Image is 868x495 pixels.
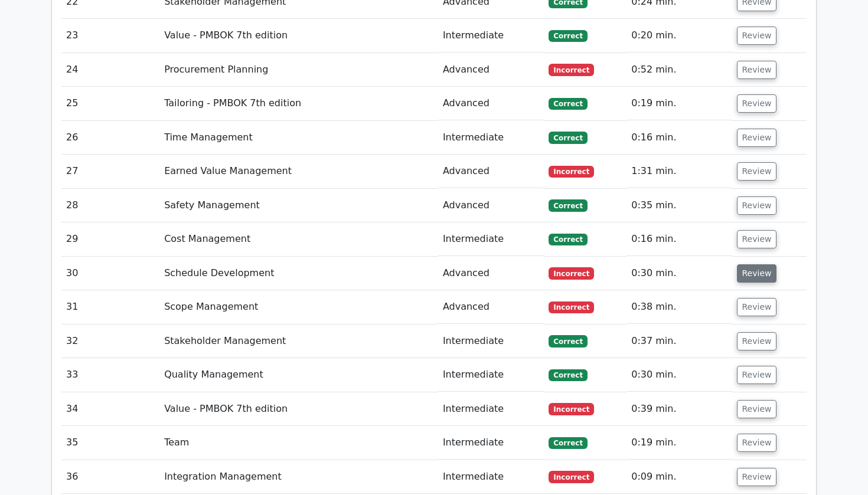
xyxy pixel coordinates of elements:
button: Review [737,468,777,486]
td: 28 [61,189,159,222]
td: Earned Value Management [159,155,438,188]
span: Incorrect [549,166,594,178]
span: Incorrect [549,403,594,415]
span: Correct [549,98,587,110]
td: Advanced [438,87,544,120]
span: Correct [549,234,587,245]
td: 0:35 min. [626,189,732,222]
td: Advanced [438,53,544,87]
td: 0:30 min. [626,257,732,290]
td: Tailoring - PMBOK 7th edition [159,87,438,120]
td: 23 [61,19,159,53]
td: Value - PMBOK 7th edition [159,392,438,426]
td: 0:20 min. [626,19,732,53]
td: Intermediate [438,392,544,426]
span: Correct [549,30,587,42]
td: Advanced [438,155,544,188]
td: Schedule Development [159,257,438,290]
td: 26 [61,121,159,155]
button: Review [737,366,777,384]
button: Review [737,94,777,113]
td: Intermediate [438,19,544,53]
td: Intermediate [438,426,544,460]
button: Review [737,162,777,181]
td: 25 [61,87,159,120]
td: Quality Management [159,358,438,392]
span: Correct [549,132,587,143]
td: Procurement Planning [159,53,438,87]
td: 1:31 min. [626,155,732,188]
td: Time Management [159,121,438,155]
td: 35 [61,426,159,460]
td: Advanced [438,189,544,222]
button: Review [737,230,777,248]
td: Intermediate [438,358,544,392]
button: Review [737,196,777,215]
td: 0:16 min. [626,222,732,256]
td: Cost Management [159,222,438,256]
td: 27 [61,155,159,188]
td: Scope Management [159,290,438,324]
td: 34 [61,392,159,426]
td: Intermediate [438,121,544,155]
td: 0:30 min. [626,358,732,392]
button: Review [737,298,777,316]
td: 30 [61,257,159,290]
td: 0:39 min. [626,392,732,426]
td: Safety Management [159,189,438,222]
td: Advanced [438,290,544,324]
button: Review [737,434,777,452]
td: 0:37 min. [626,324,732,358]
td: 0:52 min. [626,53,732,87]
td: 0:16 min. [626,121,732,155]
span: Correct [549,369,587,381]
button: Review [737,264,777,283]
span: Incorrect [549,471,594,483]
td: Intermediate [438,324,544,358]
td: Stakeholder Management [159,324,438,358]
td: 36 [61,460,159,494]
td: 33 [61,358,159,392]
td: Integration Management [159,460,438,494]
button: Review [737,332,777,350]
td: Advanced [438,257,544,290]
td: 24 [61,53,159,87]
span: Incorrect [549,267,594,279]
td: Value - PMBOK 7th edition [159,19,438,53]
span: Correct [549,335,587,347]
td: 32 [61,324,159,358]
button: Review [737,27,777,45]
td: 29 [61,222,159,256]
td: Intermediate [438,460,544,494]
td: Team [159,426,438,460]
span: Incorrect [549,64,594,76]
td: 0:19 min. [626,426,732,460]
span: Incorrect [549,301,594,313]
td: 31 [61,290,159,324]
span: Correct [549,199,587,211]
td: Intermediate [438,222,544,256]
td: 0:38 min. [626,290,732,324]
button: Review [737,400,777,418]
button: Review [737,61,777,79]
td: 0:19 min. [626,87,732,120]
span: Correct [549,437,587,449]
button: Review [737,129,777,147]
td: 0:09 min. [626,460,732,494]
